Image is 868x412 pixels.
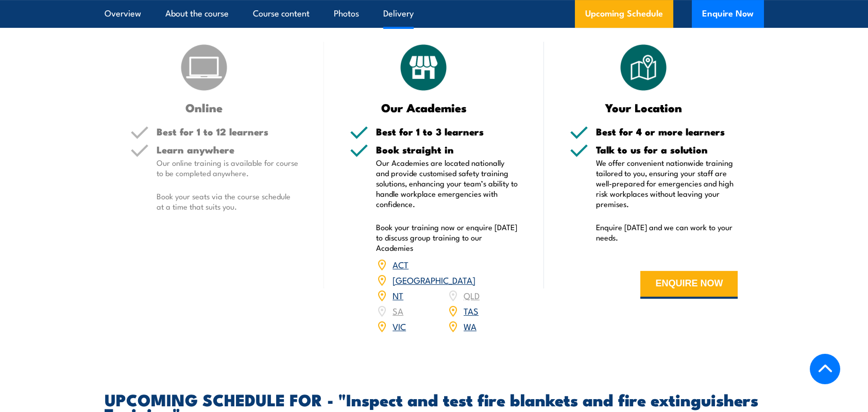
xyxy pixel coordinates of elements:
[596,127,738,136] h5: Best for 4 or more learners
[376,127,518,136] h5: Best for 1 to 3 learners
[393,320,406,332] a: VIC
[350,101,498,113] h3: Our Academies
[640,271,738,299] button: ENQUIRE NOW
[596,222,738,243] p: Enquire [DATE] and we can work to your needs.
[464,320,476,332] a: WA
[596,158,738,209] p: We offer convenient nationwide training tailored to you, ensuring your staff are well-prepared fo...
[393,258,409,270] a: ACT
[157,158,299,178] p: Our online training is available for course to be completed anywhere.
[393,289,403,301] a: NT
[157,127,299,136] h5: Best for 1 to 12 learners
[596,145,738,154] h5: Talk to us for a solution
[376,222,518,253] p: Book your training now or enquire [DATE] to discuss group training to our Academies
[376,158,518,209] p: Our Academies are located nationally and provide customised safety training solutions, enhancing ...
[464,304,479,317] a: TAS
[570,101,718,113] h3: Your Location
[393,273,475,286] a: [GEOGRAPHIC_DATA]
[157,145,299,154] h5: Learn anywhere
[376,145,518,154] h5: Book straight in
[130,101,278,113] h3: Online
[157,191,299,212] p: Book your seats via the course schedule at a time that suits you.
